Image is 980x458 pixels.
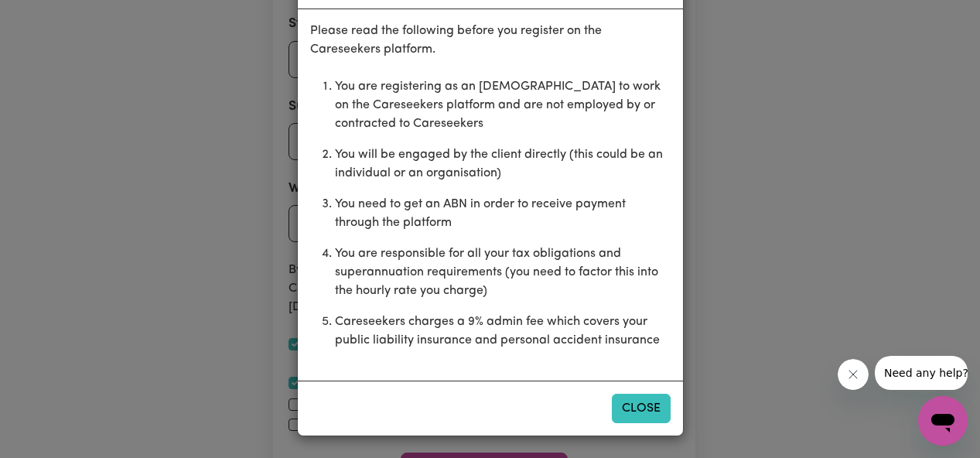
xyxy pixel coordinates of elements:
[335,71,671,139] li: You are registering as an [DEMOGRAPHIC_DATA] to work on the Careseekers platform and are not empl...
[875,356,968,390] iframe: Message from company
[310,22,671,59] p: Please read the following before you register on the Careseekers platform.
[9,11,94,23] span: Need any help?
[838,359,869,390] iframe: Close message
[335,139,671,189] li: You will be engaged by the client directly (this could be an individual or an organisation)
[612,394,671,423] button: Close
[335,189,671,238] li: You need to get an ABN in order to receive payment through the platform
[335,238,671,306] li: You are responsible for all your tax obligations and superannuation requirements (you need to fac...
[335,306,671,356] li: Careseekers charges a 9% admin fee which covers your public liability insurance and personal acci...
[918,396,968,446] iframe: Button to launch messaging window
